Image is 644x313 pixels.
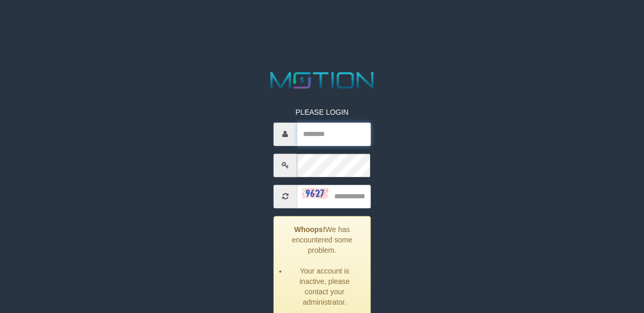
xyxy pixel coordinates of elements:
li: Your account is inactive, please contact your administrator. [287,266,362,307]
img: MOTION_logo.png [266,69,378,91]
img: captcha [302,188,328,198]
strong: Whoops! [294,225,325,234]
p: PLEASE LOGIN [273,107,371,117]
